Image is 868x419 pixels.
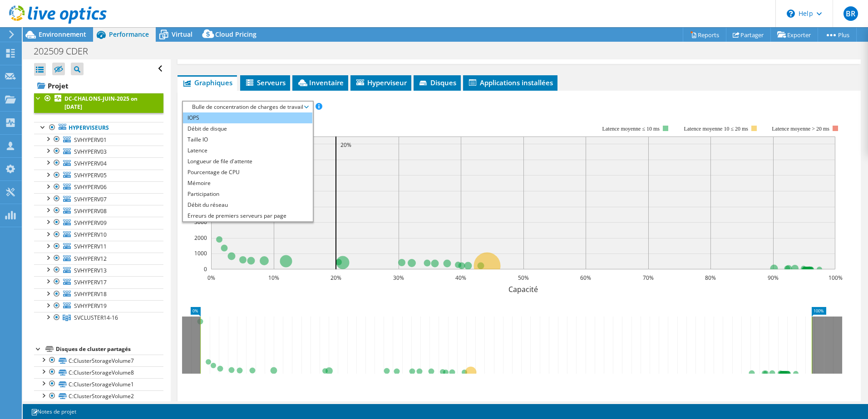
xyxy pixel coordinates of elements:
text: 50% [518,274,529,282]
a: C:ClusterStorageVolume2 [34,390,163,402]
li: Débit de disque [183,123,312,134]
a: SVHYPERV12 [34,253,163,264]
a: SVHYPERV18 [34,288,163,300]
li: Taille IO [183,134,312,145]
span: SVHYPERV05 [74,171,107,179]
text: 40% [455,274,466,282]
span: SVCLUSTER14-16 [74,314,118,322]
a: SVHYPERV10 [34,229,163,241]
li: IOPS [183,112,312,123]
a: Hyperviseurs [34,122,163,134]
div: Disques de cluster partagés [56,344,163,355]
span: SVHYPERV01 [74,136,107,144]
li: Débit du réseau [183,200,312,210]
text: 70% [643,274,654,282]
a: SVHYPERV03 [34,146,163,157]
span: Serveurs [245,78,286,87]
a: SVHYPERV17 [34,276,163,288]
a: SVHYPERV11 [34,241,163,253]
li: Latence [183,145,312,156]
span: BR [843,6,858,21]
text: 100% [828,274,842,282]
span: Disques [418,78,456,87]
a: SVHYPERV19 [34,300,163,312]
span: SVHYPERV03 [74,148,107,156]
span: SVHYPERV13 [74,267,107,274]
text: 0 [204,265,207,273]
a: SVCLUSTER14-16 [34,312,163,324]
a: SVHYPERV08 [34,205,163,217]
span: SVHYPERV04 [74,160,107,167]
span: Cloud Pricing [215,30,256,39]
span: Bulle de concentration de charges de travail [187,102,308,112]
span: Virtual [172,30,192,39]
span: SVHYPERV09 [74,219,107,227]
span: SVHYPERV18 [74,290,107,298]
text: 30% [393,274,404,282]
a: Partager [726,28,771,42]
li: Longueur de file d'attente [183,156,312,167]
span: SVHYPERV10 [74,231,107,239]
a: SVHYPERV13 [34,264,163,276]
a: SVHYPERV09 [34,217,163,229]
text: 60% [580,274,591,282]
span: Applications installées [468,78,553,87]
a: SVHYPERV06 [34,181,163,193]
li: Pourcentage de CPU [183,167,312,178]
a: Projet [34,78,163,93]
span: Environnement [39,30,86,39]
span: Performance [109,30,149,39]
a: SVHYPERV04 [34,157,163,169]
span: SVHYPERV12 [74,255,107,263]
span: Hyperviseur [355,78,407,87]
a: Notes de projet [25,406,83,417]
a: SVHYPERV05 [34,170,163,181]
svg: \n [787,10,795,18]
text: Latence moyenne ≤ 10 ms [602,126,660,132]
span: Graphiques [182,78,232,87]
span: SVHYPERV06 [74,183,107,191]
a: Exporter [770,28,818,42]
text: 20% [340,141,351,149]
a: Plus [818,28,857,42]
b: DC-CHALONS-JUIN-2025 on [DATE] [64,95,138,111]
span: SVHYPERV11 [74,243,107,250]
span: SVHYPERV08 [74,207,107,215]
li: Participation [183,189,312,200]
span: SVHYPERV07 [74,195,107,203]
text: 10% [268,274,279,282]
a: C:ClusterStorageVolume7 [34,355,163,366]
li: Erreurs de premiers serveurs par page [183,210,312,221]
span: Inventaire [297,78,344,87]
a: Reports [683,28,726,42]
span: SVHYPERV19 [74,302,107,310]
text: 80% [705,274,716,282]
span: SVHYPERV17 [74,278,107,286]
text: Capacité [508,284,538,294]
text: 0% [207,274,215,282]
text: 1000 [194,249,207,257]
text: Latence moyenne 10 ≤ 20 ms [684,126,748,132]
text: 20% [330,274,341,282]
text: Latence moyenne > 20 ms [772,126,829,132]
text: 90% [768,274,779,282]
a: SVHYPERV01 [34,134,163,146]
text: 2000 [194,234,207,242]
a: DC-CHALONS-JUIN-2025 on [DATE] [34,93,163,113]
a: C:ClusterStorageVolume8 [34,366,163,378]
a: C:ClusterStorageVolume1 [34,378,163,390]
li: Mémoire [183,178,312,189]
a: SVHYPERV07 [34,193,163,205]
h1: 202509 CDER [30,46,102,56]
